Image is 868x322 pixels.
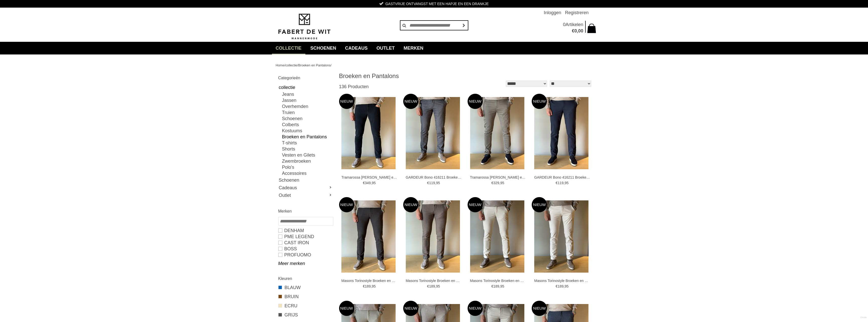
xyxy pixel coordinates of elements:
[435,181,436,185] span: ,
[499,181,500,185] span: ,
[278,192,333,199] a: Outlet
[565,22,583,27] span: Artikelen
[470,200,524,273] img: Masons Torinostyle Broeken en Pantalons
[860,314,867,321] a: Divide
[330,63,331,67] span: /
[577,28,578,33] span: ,
[491,284,493,288] span: €
[544,8,561,18] a: Inloggen
[372,181,376,185] span: 95
[297,63,298,67] span: /
[534,175,590,180] a: GARDEUR Bono 416211 Broeken en Pantalons
[278,84,333,91] a: collectie
[534,97,588,169] img: GARDEUR Bono 416211 Broeken en Pantalons
[372,284,376,288] span: 95
[373,42,399,54] a: Outlet
[282,146,333,152] a: Shorts
[556,181,558,185] span: €
[282,158,333,164] a: Zwembroeken
[278,260,333,267] a: Meer merken
[429,284,435,288] span: 189
[284,63,285,67] span: /
[470,278,526,283] a: Masons Torinostyle Broeken en Pantalons
[285,63,297,67] a: collectie
[278,228,333,234] a: DENHAM
[341,200,396,273] img: Masons Torinostyle Broeken en Pantalons
[365,284,371,288] span: 189
[436,284,440,288] span: 95
[436,181,440,185] span: 95
[563,22,565,27] span: 0
[565,181,569,185] span: 95
[278,208,333,214] h2: Merken
[339,84,369,89] span: 136 Producten
[278,252,333,258] a: PROFUOMO
[406,97,460,169] img: GARDEUR Bono 416211 Broeken en Pantalons
[282,152,333,158] a: Vesten en Gilets
[282,91,333,97] a: Jeans
[278,240,333,246] a: CAST IRON
[282,109,333,116] a: Truien
[558,181,563,185] span: 119
[564,181,565,185] span: ,
[282,128,333,134] a: Kostuums
[371,284,372,288] span: ,
[534,200,588,273] img: Masons Torinostyle Broeken en Pantalons
[493,284,499,288] span: 189
[565,284,569,288] span: 95
[427,284,429,288] span: €
[435,284,436,288] span: ,
[298,63,330,67] a: Broeken en Pantalons
[276,63,285,67] a: Home
[272,42,305,54] a: collectie
[278,176,333,184] a: Schoenen
[341,278,397,283] a: Masons Torinostyle Broeken en Pantalons
[572,28,574,33] span: €
[278,312,333,318] a: GRIJS
[363,284,365,288] span: €
[278,293,333,300] a: BRUIN
[470,97,524,169] img: Tramarossa Luis Broeken en Pantalons
[307,42,340,54] a: Schoenen
[406,200,460,273] img: Masons Torinostyle Broeken en Pantalons
[278,284,333,291] a: BLAUW
[282,122,333,128] a: Colberts
[282,97,333,103] a: Jassen
[400,42,427,54] a: Merken
[574,28,577,33] span: 0
[282,170,333,176] a: Accessoires
[427,181,429,185] span: €
[282,164,333,170] a: Polo's
[278,184,333,192] a: Cadeaus
[341,42,372,54] a: Cadeaus
[278,246,333,252] a: BOSS
[276,13,333,40] img: Fabert de Wit
[282,103,333,109] a: Overhemden
[499,284,500,288] span: ,
[493,181,499,185] span: 329
[578,28,583,33] span: 00
[365,181,371,185] span: 349
[558,284,563,288] span: 189
[363,181,365,185] span: €
[491,181,493,185] span: €
[500,181,504,185] span: 95
[564,284,565,288] span: ,
[278,275,333,282] h2: Kleuren
[565,8,588,18] a: Registreren
[534,278,590,283] a: Masons Torinostyle Broeken en Pantalons
[339,72,466,80] h1: Broeken en Pantalons
[278,234,333,240] a: PME LEGEND
[406,278,461,283] a: Masons Torinostyle Broeken en Pantalons
[500,284,504,288] span: 95
[406,175,461,180] a: GARDEUR Bono 416211 Broeken en Pantalons
[282,140,333,146] a: T-shirts
[341,175,397,180] a: Tramarossa [PERSON_NAME] en Pantalons
[282,134,333,140] a: Broeken en Pantalons
[556,284,558,288] span: €
[371,181,372,185] span: ,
